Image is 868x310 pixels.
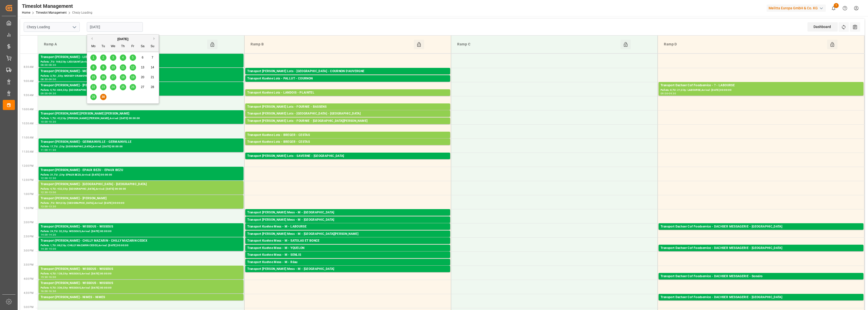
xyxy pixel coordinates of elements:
div: Choose Thursday, September 25th, 2025 [120,84,126,90]
div: Choose Monday, September 15th, 2025 [90,74,97,80]
div: Transport [PERSON_NAME] Mess - M - [GEOGRAPHIC_DATA] [247,217,448,222]
span: 20 [141,75,144,79]
span: 29 [92,95,95,99]
div: Choose Tuesday, September 9th, 2025 [100,64,106,71]
div: - [48,248,49,250]
div: - [668,92,669,95]
span: 14 [151,66,154,69]
div: Transport [PERSON_NAME] - [PERSON_NAME] [41,196,241,201]
div: Mo [90,43,97,50]
div: Pallets: 9,TU: 336,City: WISSOUS,Arrival: [DATE] 00:00:00 [41,286,241,290]
div: Pallets: 2,TU: ,City: [GEOGRAPHIC_DATA][PERSON_NAME][PERSON_NAME],Arrival: [DATE] 00:00:00 [247,237,448,241]
div: Pallets: 1,TU: 42,City: [PERSON_NAME] [PERSON_NAME],Arrival: [DATE] 00:00:00 [41,116,241,121]
div: Pallets: ,TU: 25,City: [GEOGRAPHIC_DATA][PERSON_NAME],Arrival: [DATE] 00:00:00 [247,124,448,128]
div: 15:30 [41,276,48,278]
div: Choose Tuesday, September 2nd, 2025 [100,54,106,61]
div: 14:30 [49,234,56,236]
span: 4:30 PM [24,292,34,294]
div: Pallets: ,TU: 14,City: [GEOGRAPHIC_DATA],Arrival: [DATE] 00:00:00 [247,265,448,269]
span: 3:00 PM [24,249,34,252]
div: - [48,177,49,179]
div: Choose Saturday, September 27th, 2025 [140,84,146,90]
div: Choose Saturday, September 13th, 2025 [140,64,146,71]
span: 1:30 PM [24,207,34,210]
div: 16:30 [49,290,56,292]
span: 12 [131,66,134,69]
div: - [48,234,49,236]
div: - [48,92,49,95]
div: We [110,43,116,50]
div: Transport [PERSON_NAME] - WISSOUS - WISSOUS [41,224,241,229]
div: Choose Saturday, September 20th, 2025 [140,74,146,80]
div: Choose Friday, September 5th, 2025 [130,54,136,61]
div: Dashboard [807,22,838,32]
div: 11:30 [49,149,56,151]
span: 11 [121,66,124,69]
div: Transport [PERSON_NAME] Lots - SAVERNE - [GEOGRAPHIC_DATA] [247,154,448,159]
div: 15:00 [49,248,56,250]
div: Choose Wednesday, September 24th, 2025 [110,84,116,90]
button: open menu [70,23,78,31]
input: Type to search/select [24,22,80,32]
div: Pallets: 5,TU: 742,City: [GEOGRAPHIC_DATA],Arrival: [DATE] 00:00:00 [247,95,448,100]
span: 2:00 PM [24,221,34,224]
div: Transport [PERSON_NAME] - [GEOGRAPHIC_DATA] - [GEOGRAPHIC_DATA] [41,182,241,187]
div: - [48,205,49,208]
div: Transport Kuehne Mess - M - SATOLAS ET BONCE [247,238,448,243]
div: Transport Kuehne Mess - M - SENLIS [247,252,448,258]
div: Pallets: 1,TU: 88,City: CHILLY MAZARIN CEDEX,Arrival: [DATE] 00:00:00 [41,243,241,248]
span: 26 [131,85,134,89]
div: Ramp D [662,40,827,49]
div: 16:00 [41,290,48,292]
div: - [48,191,49,193]
span: 10:30 AM [22,122,34,125]
div: Transport Kuehne Lots - BREGER - CESTAS [247,133,448,138]
div: Transport Dachser Cof Foodservice - DACHSER MESSAGERIE - [GEOGRAPHIC_DATA] [661,246,861,251]
span: 17 [111,75,115,79]
span: 1 [93,56,94,59]
div: 09:30 [669,92,676,95]
div: Sa [140,43,146,50]
div: Transport [PERSON_NAME] - EPAUX BEZU - EPAUX BEZU [41,168,241,173]
div: [DATE] [87,37,159,42]
div: Pallets: ,TU: 584,City: [GEOGRAPHIC_DATA],Arrival: [DATE] 00:00:00 [41,201,241,205]
a: Timeslot Management [36,11,67,14]
div: Pallets: ,TU: 2,City: [GEOGRAPHIC_DATA],Arrival: [DATE] 00:00:00 [661,229,861,234]
div: Choose Tuesday, September 30th, 2025 [100,94,106,100]
div: Choose Thursday, September 11th, 2025 [120,64,126,71]
div: 12:30 [41,191,48,193]
div: 08:00 [41,64,48,66]
a: Home [22,11,30,14]
div: Melitta Europa GmbH & Co. KG [767,5,826,12]
div: Transport [PERSON_NAME] Lots - [GEOGRAPHIC_DATA] - [GEOGRAPHIC_DATA] [247,111,448,116]
div: 13:30 [49,205,56,208]
span: 11:30 AM [22,150,34,153]
span: 28 [151,85,154,89]
span: 4:00 PM [24,277,34,280]
div: Transport Kuehne Mess - M - YQUELON [247,246,448,251]
span: 10:00 AM [22,108,34,111]
span: 3 [112,56,114,59]
div: Choose Monday, September 29th, 2025 [90,94,97,100]
div: Th [120,43,126,50]
div: 09:00 [41,92,48,95]
span: 8 [93,66,94,69]
div: Pallets: 1,TU: 214,City: [GEOGRAPHIC_DATA],Arrival: [DATE] 00:00:00 [247,138,448,142]
div: Pallets: 4,TU: ,City: [GEOGRAPHIC_DATA],Arrival: [DATE] 00:00:00 [247,109,448,114]
div: 08:30 [41,78,48,80]
div: Pallets: 9,TU: 318,City: COURNON D'AUVERGNE,Arrival: [DATE] 00:00:00 [247,74,448,78]
div: Choose Sunday, September 7th, 2025 [149,54,156,61]
span: 10 [111,66,115,69]
div: Pallets: 31,TU: ,City: EPAUX BEZU,Arrival: [DATE] 00:00:00 [41,173,241,177]
div: Fr [130,43,136,50]
div: Transport [PERSON_NAME] - GERMAINVILLE - GERMAINVILLE [41,139,241,145]
span: 18 [121,75,124,79]
div: Choose Thursday, September 18th, 2025 [120,74,126,80]
span: 11:00 AM [22,136,34,139]
div: Pallets: 1,TU: 32,City: [GEOGRAPHIC_DATA],Arrival: [DATE] 00:00:00 [247,215,448,219]
div: 12:30 [49,177,56,179]
div: Pallets: 8,TU: 21,City: LABOURSE,Arrival: [DATE] 00:00:00 [661,88,861,92]
div: Pallets: ,TU: 90,City: [GEOGRAPHIC_DATA],Arrival: [DATE] 00:00:00 [661,279,861,283]
div: Pallets: 1,TU: 64,City: LABOURSE,Arrival: [DATE] 00:00:00 [247,229,448,234]
div: Pallets: ,TU: 441,City: [GEOGRAPHIC_DATA],Arrival: [DATE] 00:00:00 [41,300,241,304]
